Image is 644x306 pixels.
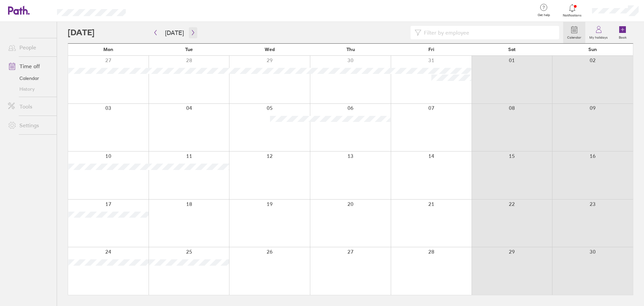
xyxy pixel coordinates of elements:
label: My holidays [585,34,612,40]
a: My holidays [585,22,612,43]
span: Mon [103,47,113,52]
a: People [3,41,57,54]
button: [DATE] [160,27,189,38]
span: Tue [185,47,193,52]
a: Calendar [3,73,57,84]
span: Sun [588,47,597,52]
label: Calendar [563,34,585,40]
a: Tools [3,100,57,113]
a: Time off [3,59,57,73]
span: Sat [508,47,516,52]
span: Thu [346,47,355,52]
a: Calendar [563,22,585,43]
span: Notifications [561,13,583,17]
a: Book [612,22,633,43]
a: Settings [3,119,57,132]
span: Get help [533,13,555,17]
span: Wed [265,47,275,52]
input: Filter by employee [421,26,555,39]
label: Book [615,34,631,40]
a: History [3,84,57,94]
span: Fri [428,47,434,52]
a: Notifications [561,3,583,17]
